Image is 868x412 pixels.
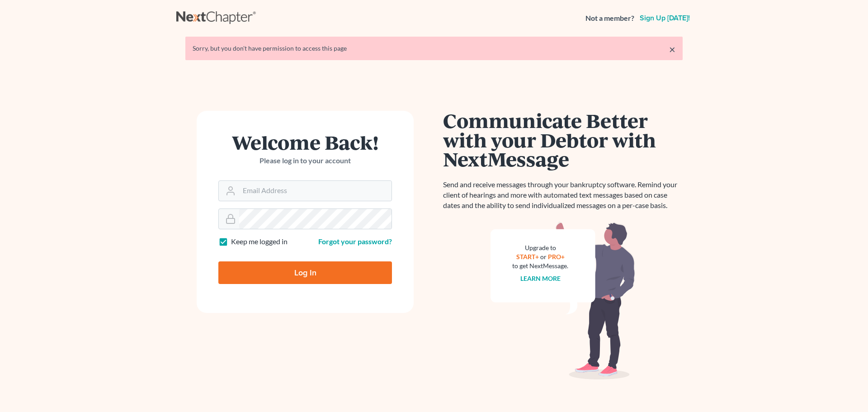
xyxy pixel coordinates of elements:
h1: Communicate Better with your Debtor with NextMessage [443,111,683,169]
h1: Welcome Back! [218,133,392,152]
a: × [669,44,675,55]
a: Forgot your password? [318,237,392,246]
img: nextmessage_bg-59042aed3d76b12b5cd301f8e5b87938c9018125f34e5fa2b7a6b67550977c72.svg [491,222,635,380]
a: Sign up [DATE]! [638,14,692,22]
strong: Not a member? [585,13,634,24]
a: START+ [516,253,539,260]
input: Log In [218,261,392,284]
a: PRO+ [548,253,565,260]
div: Upgrade to [512,243,568,252]
input: Email Address [239,181,392,201]
a: Learn more [520,275,561,282]
p: Please log in to your account [218,156,392,166]
p: Send and receive messages through your bankruptcy software. Remind your client of hearings and mo... [443,180,683,211]
span: or [540,253,547,260]
div: to get NextMessage. [512,261,568,270]
div: Sorry, but you don't have permission to access this page [193,44,675,53]
label: Keep me logged in [231,237,288,247]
